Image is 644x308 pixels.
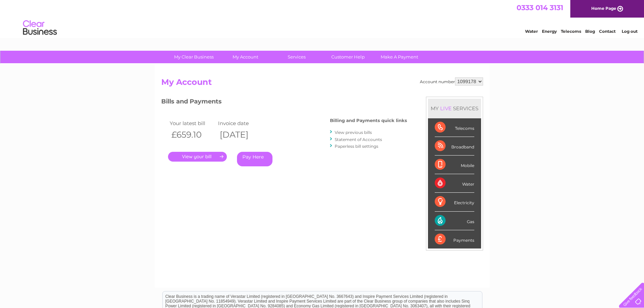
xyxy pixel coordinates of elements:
[420,77,483,86] div: Account number
[161,97,407,109] h3: Bills and Payments
[320,51,376,63] a: Customer Help
[168,119,217,128] td: Your latest bill
[168,152,227,162] a: .
[542,29,557,34] a: Energy
[435,193,474,211] div: Electricity
[168,128,217,142] th: £659.10
[216,119,265,128] td: Invoice date
[561,29,581,34] a: Telecoms
[335,144,378,149] a: Paperless bill settings
[335,137,382,142] a: Statement of Accounts
[335,130,372,135] a: View previous bills
[622,29,638,34] a: Log out
[216,128,265,142] th: [DATE]
[161,77,483,90] h2: My Account
[330,118,407,123] h4: Billing and Payments quick links
[269,51,325,63] a: Services
[435,174,474,193] div: Water
[525,29,538,34] a: Water
[435,118,474,137] div: Telecoms
[517,3,563,12] a: 0333 014 3131
[599,29,616,34] a: Contact
[372,51,427,63] a: Make A Payment
[439,105,453,112] div: LIVE
[435,230,474,248] div: Payments
[163,4,482,33] div: Clear Business is a trading name of Verastar Limited (registered in [GEOGRAPHIC_DATA] No. 3667643...
[435,137,474,156] div: Broadband
[23,18,57,38] img: logo.png
[428,99,481,118] div: MY SERVICES
[435,156,474,174] div: Mobile
[435,212,474,230] div: Gas
[166,51,222,63] a: My Clear Business
[237,152,272,166] a: Pay Here
[585,29,595,34] a: Blog
[217,51,273,63] a: My Account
